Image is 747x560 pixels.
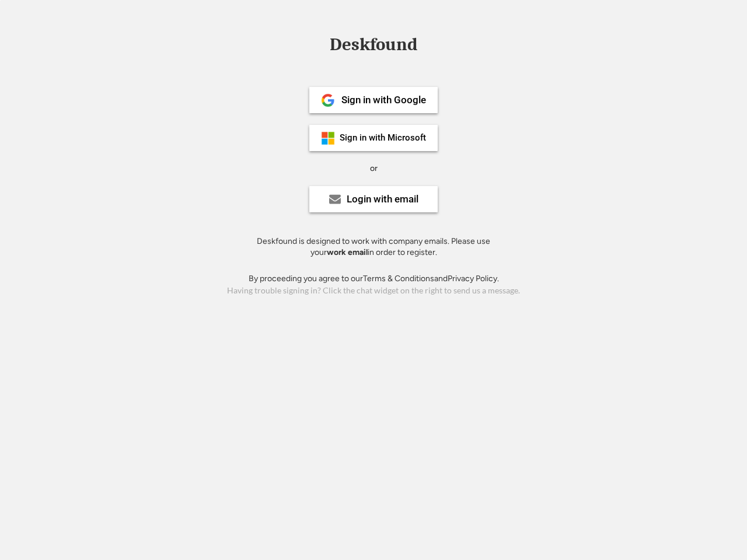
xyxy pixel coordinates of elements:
img: 1024px-Google__G__Logo.svg.png [321,93,335,107]
img: ms-symbollockup_mssymbol_19.png [321,131,335,145]
div: Sign in with Microsoft [340,134,426,142]
div: Sign in with Google [341,95,426,105]
a: Privacy Policy. [448,274,499,283]
div: By proceeding you agree to our and [249,273,499,285]
div: Login with email [347,194,418,204]
div: Deskfound [324,36,423,54]
a: Terms & Conditions [363,274,434,283]
strong: work email [327,247,368,257]
div: Deskfound is designed to work with company emails. Please use your in order to register. [242,236,505,258]
div: or [370,163,378,174]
